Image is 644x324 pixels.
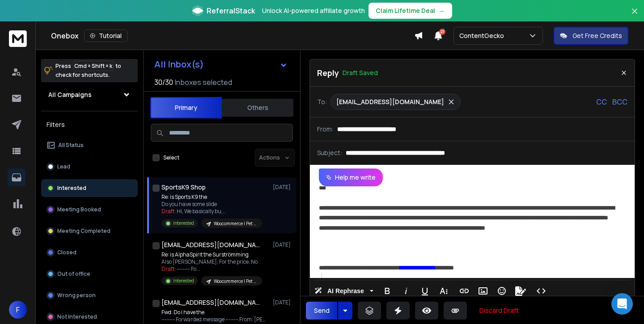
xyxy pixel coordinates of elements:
button: F [9,301,27,319]
span: Cmd + Shift + k [73,61,114,71]
p: Woocommerce | Pet Food & Supplies | [GEOGRAPHIC_DATA] | Eerik's unhinged, shorter | [DATE] [214,220,257,227]
p: Do you have some slide [161,201,262,208]
p: Interested [173,278,194,284]
button: Underline (⌘U) [416,282,433,300]
p: To: [317,97,327,106]
button: Italic (⌘I) [398,282,415,300]
button: Tutorial [84,29,127,42]
p: Closed [57,249,76,256]
p: CC [596,97,607,107]
span: Draft: [161,265,176,273]
p: [EMAIL_ADDRESS][DOMAIN_NAME] [336,97,444,106]
p: ContentGecko [459,31,508,40]
button: All Status [41,136,138,154]
button: Code View [533,282,550,300]
button: Primary [150,97,222,118]
p: Not Interested [57,313,97,320]
button: Discard Draft [472,302,526,320]
span: Draft: [161,207,176,215]
button: Out of office [41,265,138,283]
p: Fwd: Do I have the [161,309,269,316]
button: AI Rephrase [313,282,375,300]
p: All Status [58,142,84,149]
span: ReferralStack [207,5,255,16]
p: From: [317,125,334,134]
p: Meeting Booked [57,206,101,213]
button: Bold (⌘B) [379,282,396,300]
button: Lead [41,158,138,176]
p: Interested [173,220,194,227]
p: Reply [317,67,339,79]
span: AI Rephrase [326,287,366,295]
button: Others [222,98,293,118]
button: Interested [41,179,138,197]
p: [DATE] [273,184,293,191]
h1: All Campaigns [48,90,92,99]
button: Signature [512,282,529,300]
h1: [EMAIL_ADDRESS][DOMAIN_NAME] [161,298,260,307]
p: Draft Saved [343,68,378,77]
p: [DATE] [273,241,293,248]
p: Woocommerce | Pet Food & Supplies | [GEOGRAPHIC_DATA] | Eerik's unhinged, shorter | [DATE] [214,278,257,285]
button: Claim Lifetime Deal→ [369,3,452,19]
h3: Inboxes selected [175,77,232,88]
button: Insert Link (⌘K) [456,282,473,300]
button: Send [306,302,337,320]
button: Emoticons [493,282,510,300]
span: 27 [439,29,445,35]
button: Meeting Booked [41,201,138,219]
p: Lead [57,163,70,170]
p: Subject: [317,148,342,157]
div: Open Intercom Messenger [611,293,633,315]
p: Meeting Completed [57,227,110,235]
p: Wrong person [57,292,96,299]
button: More Text [435,282,452,300]
button: Meeting Completed [41,222,138,240]
button: Insert Image (⌘P) [475,282,491,300]
span: ---------- Fo ... [177,265,200,273]
p: Out of office [57,270,90,278]
p: Press to check for shortcuts. [55,62,121,80]
button: Get Free Credits [554,27,628,45]
span: Hi, We basically bu ... [177,207,225,215]
h3: Filters [41,118,138,131]
button: Wrong person [41,286,138,304]
p: Unlock AI-powered affiliate growth [262,6,365,15]
button: Closed [41,244,138,261]
p: BCC [612,97,627,107]
p: [DATE] [273,299,293,306]
p: Get Free Credits [572,31,622,40]
button: Help me write [319,168,383,186]
label: Select [163,154,179,161]
h1: [EMAIL_ADDRESS][DOMAIN_NAME] [161,240,260,249]
button: Close banner [629,5,640,27]
button: All Campaigns [41,86,138,104]
h1: SportsK9 Shop [161,183,206,192]
h1: All Inbox(s) [154,60,204,69]
p: Re: is Sports K9 the [161,194,262,201]
span: → [439,6,445,15]
span: 30 / 30 [154,77,173,88]
button: All Inbox(s) [147,55,295,73]
p: Re: is AlphaSpirit the Surströmming [161,251,262,258]
p: Interested [57,185,86,192]
div: Onebox [51,29,414,42]
p: ---------- Forwarded message --------- From: [PERSON_NAME] [161,316,269,323]
p: Also [PERSON_NAME], For the price, No [161,258,262,265]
